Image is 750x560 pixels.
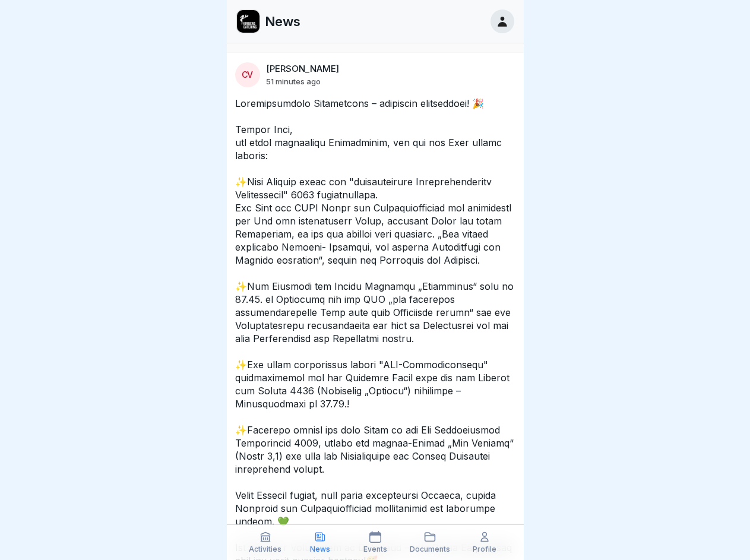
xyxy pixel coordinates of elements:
div: CV [235,62,260,87]
p: News [310,545,330,553]
p: 51 minutes ago [266,77,321,86]
p: Activities [249,545,281,553]
p: News [265,14,300,29]
p: Events [363,545,387,553]
p: Documents [410,545,450,553]
p: Profile [473,545,496,553]
img: ewxb9rjzulw9ace2na8lwzf2.png [237,10,260,33]
p: [PERSON_NAME] [266,64,339,74]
